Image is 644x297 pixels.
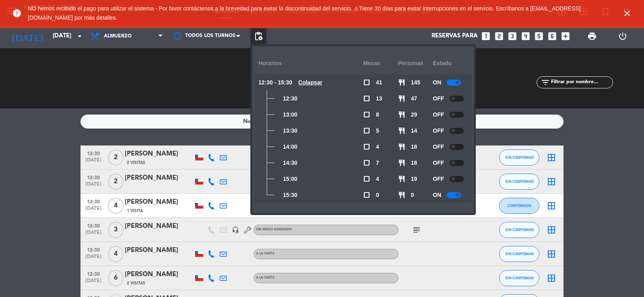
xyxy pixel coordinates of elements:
span: 12:30 [283,94,297,103]
span: 13 [376,94,382,103]
span: restaurant [398,79,405,86]
span: A LA CARTA [256,252,275,255]
span: restaurant [398,159,405,166]
i: looks_3 [507,31,518,41]
span: print [587,31,597,41]
span: 12:30 [83,197,103,206]
i: arrow_drop_down [75,31,85,41]
span: 6 [108,270,124,286]
i: border_all [547,273,556,283]
i: looks_6 [547,31,557,41]
span: 2 Visitas [127,160,145,166]
span: check_box_outline_blank [363,159,370,166]
span: 14:00 [283,142,297,152]
div: personas [398,52,433,74]
span: 47 [411,94,417,103]
i: [DATE] [6,27,49,45]
span: 145 [411,78,420,87]
span: check_box_outline_blank [363,127,370,134]
div: [PERSON_NAME] [125,149,193,159]
span: SIN CONFIRMAR [505,252,534,256]
span: 4 [376,174,379,184]
span: 12:30 [83,245,103,254]
i: subject [412,225,421,235]
div: Horarios [258,52,363,74]
span: Sin menú asignado [256,228,292,231]
span: [DATE] [83,206,103,215]
span: OFF [433,142,444,152]
span: [DATE] [83,230,103,239]
div: [PERSON_NAME] [125,197,193,207]
i: border_all [547,153,556,162]
span: [DATE] [83,182,103,191]
span: SIN CONFIRMAR [505,276,534,280]
div: LOG OUT [607,24,638,48]
button: CONFIRMADA [499,198,539,214]
span: 14 [411,126,417,135]
span: check_box_outline_blank [363,175,370,182]
i: error [12,8,22,18]
span: SIN CONFIRMAR [505,227,534,232]
span: restaurant [398,95,405,102]
i: power_settings_new [618,31,627,41]
i: looks_one [481,31,491,41]
span: [DATE] [83,254,103,263]
div: Mesas [363,52,398,74]
span: 12:30 [83,221,103,230]
div: Estado [433,52,468,74]
span: 14:30 [283,158,297,168]
span: SIN CONFIRMAR [505,179,534,184]
i: looks_two [494,31,504,41]
i: border_all [547,225,556,235]
span: 19 [411,174,417,184]
span: check_box_outline_blank [363,79,370,86]
div: [PERSON_NAME] [125,269,193,280]
span: 1 Visita [127,208,143,214]
i: filter_list [541,78,550,87]
button: SIN CONFIRMAR [499,150,539,166]
span: 4 [108,198,124,214]
span: 29 [411,110,417,119]
div: [PERSON_NAME] [125,245,193,256]
span: 12:30 [83,148,103,158]
span: 15:00 [283,174,297,184]
button: SIN CONFIRMAR [499,270,539,286]
span: 4 [376,142,379,152]
i: headset_mic [232,226,239,234]
span: check_box_outline_blank [363,191,370,199]
i: border_all [547,249,556,259]
span: OFF [433,126,444,135]
span: ON [433,78,441,87]
span: 5 [376,126,379,135]
span: check_box_outline_blank [363,143,370,150]
span: Reservas para [431,33,478,40]
u: Colapsar [298,79,322,86]
i: add_box [560,31,571,41]
span: 4 [108,246,124,262]
span: ON [433,190,441,200]
span: 12:30 [83,172,103,182]
div: [PERSON_NAME] [125,173,193,183]
span: 2 [108,174,124,190]
span: 18 [411,158,417,168]
span: [DATE] [83,158,103,167]
span: 0 [411,190,414,200]
span: 0 [376,190,379,200]
span: 8 [376,110,379,119]
span: restaurant [398,127,405,134]
span: NO hemos recibido el pago para utilizar el sistema - Por favor contáctenos a la brevedad para evi... [28,5,581,21]
span: 41 [376,78,382,87]
span: 15:30 [283,190,297,200]
span: pending_actions [254,31,263,41]
span: check_box_outline_blank [363,95,370,102]
button: SIN CONFIRMAR [499,246,539,262]
span: 12:30 - 15:30 [258,78,292,87]
span: 13:30 [283,126,297,135]
button: SIN CONFIRMAR [499,174,539,190]
span: OFF [433,110,444,119]
span: 2 [108,150,124,166]
span: [DATE] [83,278,103,287]
span: 7 [376,158,379,168]
i: border_all [547,201,556,211]
span: OFF [433,174,444,184]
